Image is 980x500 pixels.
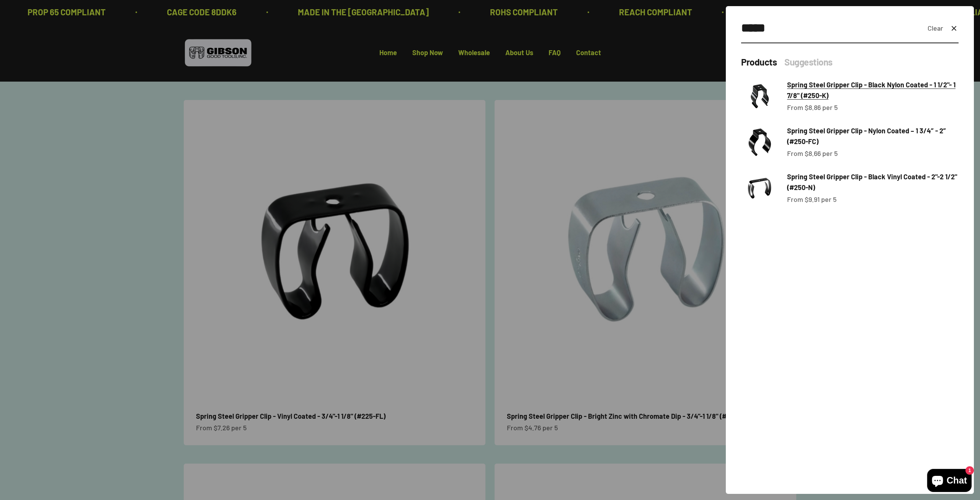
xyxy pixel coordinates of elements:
button: Products [741,56,777,69]
sale-price: From $9.91 per 5 [787,194,836,205]
a: Spring Steel Gripper Clip - Black Vinyl Coated - 2"-2 1/2" (#250-N) From $9.91 per 5 [741,170,959,207]
button: Suggestions [784,56,833,69]
img: Gripper clip, made & shipped from the USA! [741,170,778,207]
sale-price: From $8.66 per 5 [787,148,838,159]
span: Spring Steel Gripper Clip - Nylon Coated – 1 3/4” - 2” (#250-FC) [787,126,946,146]
img: Gripper clip, made & shipped from the USA! [741,124,778,161]
sale-price: From $8.86 per 5 [787,102,838,113]
span: Spring Steel Gripper Clip - Black Vinyl Coated - 2"-2 1/2" (#250-N) [787,172,957,192]
a: Spring Steel Gripper Clip - Black Nylon Coated - 1 1/2"- 1 7/8" (#250-K) From $8.86 per 5 [741,78,959,115]
a: Spring Steel Gripper Clip - Nylon Coated – 1 3/4” - 2” (#250-FC) From $8.66 per 5 [741,124,959,161]
button: Clear [928,23,943,34]
inbox-online-store-chat: Shopify online store chat [925,469,974,494]
img: Gripper clip, made & shipped from the USA! [741,78,778,115]
input: Search [741,18,921,38]
span: Spring Steel Gripper Clip - Black Nylon Coated - 1 1/2"- 1 7/8" (#250-K) [787,80,955,100]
